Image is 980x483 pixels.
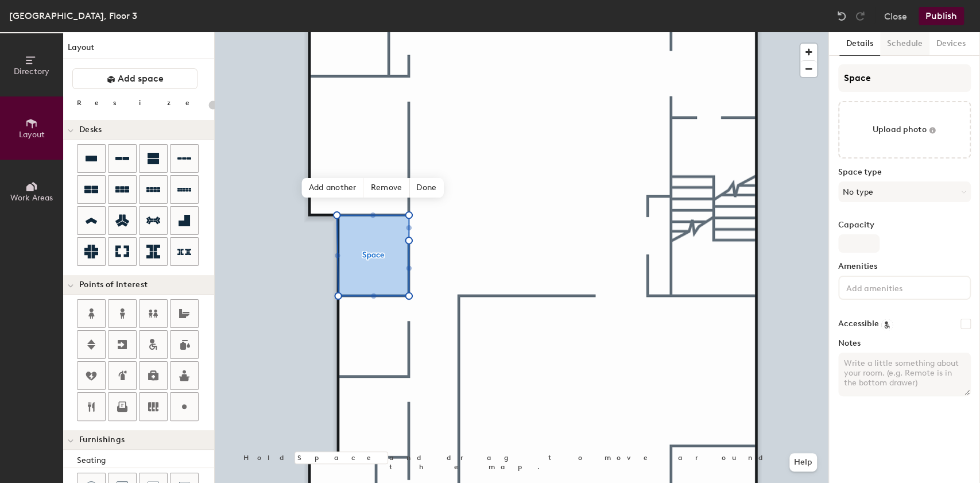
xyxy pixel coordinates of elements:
label: Notes [838,339,971,348]
div: [GEOGRAPHIC_DATA], Floor 3 [9,9,137,23]
span: Remove [364,178,410,198]
h1: Layout [63,41,214,59]
button: Publish [919,7,964,25]
span: Directory [14,67,49,76]
button: Details [839,32,880,56]
span: Layout [19,130,45,140]
span: Done [409,178,443,198]
button: Add space [72,68,197,89]
img: Undo [836,10,847,22]
span: Add space [118,73,164,84]
label: Space type [838,168,971,177]
div: Seating [77,454,214,467]
button: Schedule [880,32,929,56]
span: Points of Interest [79,280,148,289]
img: Redo [854,10,866,22]
label: Accessible [838,319,879,329]
button: Upload photo [838,101,971,159]
input: Add amenities [844,280,947,294]
button: Devices [929,32,973,56]
span: Work Areas [10,193,53,203]
button: No type [838,181,971,202]
button: Close [884,7,907,25]
label: Amenities [838,262,971,271]
span: Add another [302,178,364,198]
label: Capacity [838,221,971,230]
span: Desks [79,125,102,134]
button: Help [789,453,817,472]
span: Furnishings [79,435,125,445]
div: Resize [77,98,204,107]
